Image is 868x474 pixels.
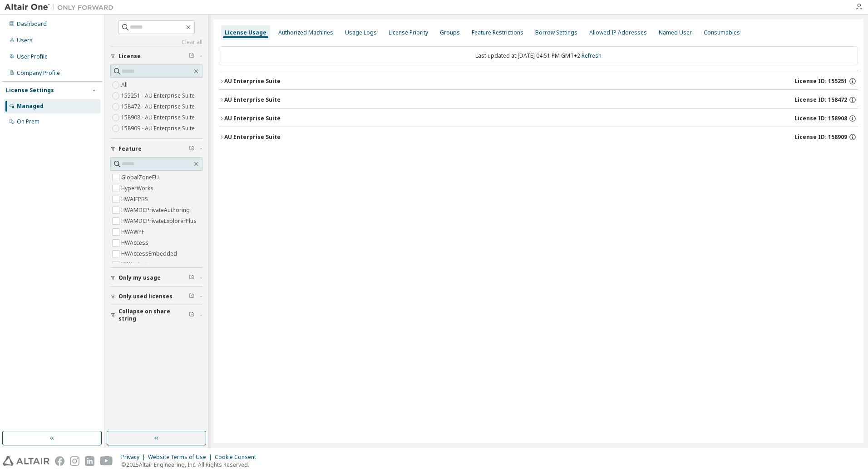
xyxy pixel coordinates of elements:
div: AU Enterprise Suite [224,133,281,141]
button: Only used licenses [110,286,202,306]
div: Usage Logs [345,29,377,36]
span: Clear filter [189,145,194,153]
img: facebook.svg [55,456,64,466]
label: 158909 - AU Enterprise Suite [121,123,197,134]
div: User Profile [17,53,48,60]
label: GlobalZoneEU [121,172,161,183]
div: Named User [659,29,692,36]
button: Collapse on share string [110,305,202,325]
span: Clear filter [189,53,194,60]
label: 155251 - AU Enterprise Suite [121,90,197,101]
div: Consumables [704,29,740,36]
span: Clear filter [189,311,194,319]
img: Altair One [5,3,118,12]
div: License Priority [389,29,428,36]
label: HWAWPF [121,227,146,237]
button: Only my usage [110,268,202,288]
label: 158908 - AU Enterprise Suite [121,112,197,123]
div: Last updated at: [DATE] 04:51 PM GMT+2 [219,46,858,65]
div: Users [17,37,33,44]
div: Dashboard [17,20,47,28]
img: youtube.svg [100,456,113,466]
div: On Prem [17,118,39,125]
span: License ID: 158908 [794,115,847,122]
label: HyperWorks [121,183,155,194]
label: HWAMDCPrivateAuthoring [121,205,192,216]
label: HWAMDCPrivateExplorerPlus [121,216,198,227]
button: Feature [110,139,202,159]
button: AU Enterprise SuiteLicense ID: 158908 [219,109,858,128]
span: Only my usage [118,274,161,281]
span: Clear filter [189,293,194,300]
div: License Settings [6,87,54,94]
button: AU Enterprise SuiteLicense ID: 158472 [219,90,858,110]
div: Allowed IP Addresses [589,29,647,36]
div: Cookie Consent [215,454,261,461]
span: License [118,53,141,60]
div: Website Terms of Use [148,454,215,461]
img: instagram.svg [70,456,79,466]
div: Groups [440,29,460,36]
label: HWAIFPBS [121,194,150,205]
div: Managed [17,103,44,110]
button: AU Enterprise SuiteLicense ID: 158909 [219,127,858,147]
div: License Usage [225,29,266,36]
label: HWAccess [121,237,150,248]
span: Clear filter [189,274,194,281]
span: Collapse on share string [118,308,189,322]
div: AU Enterprise Suite [224,96,281,104]
span: Only used licenses [118,293,173,300]
img: altair_logo.svg [3,456,49,466]
div: Authorized Machines [278,29,333,36]
div: Borrow Settings [535,29,577,36]
button: License [110,46,202,66]
a: Refresh [582,52,602,59]
span: License ID: 155251 [794,78,847,85]
label: 158472 - AU Enterprise Suite [121,101,197,112]
div: AU Enterprise Suite [224,78,281,85]
div: Privacy [121,454,148,461]
a: Clear all [110,39,202,46]
span: License ID: 158909 [794,133,847,141]
label: All [121,79,129,90]
span: License ID: 158472 [794,96,847,104]
div: AU Enterprise Suite [224,115,281,122]
button: AU Enterprise SuiteLicense ID: 155251 [219,71,858,91]
label: HWAccessEmbedded [121,248,179,259]
span: Feature [118,145,142,153]
p: © 2025 Altair Engineering, Inc. All Rights Reserved. [121,461,261,469]
img: linkedin.svg [85,456,94,466]
div: Company Profile [17,69,60,77]
label: HWActivate [121,259,152,270]
div: Feature Restrictions [472,29,523,36]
